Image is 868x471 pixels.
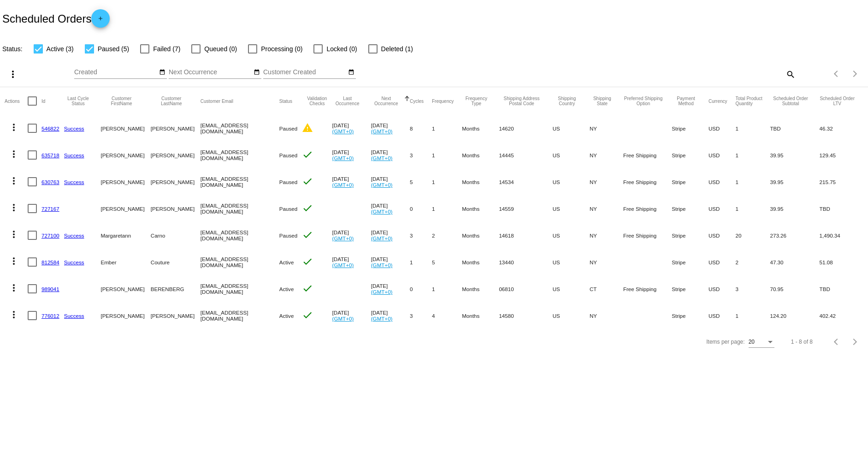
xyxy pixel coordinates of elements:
[371,155,393,161] a: (GMT+0)
[462,142,499,168] mat-cell: Months
[279,125,297,131] span: Paused
[7,69,18,80] mat-icon: more_vert
[151,115,201,142] mat-cell: [PERSON_NAME]
[410,115,432,142] mat-cell: 8
[709,275,736,302] mat-cell: USD
[749,339,755,345] span: 20
[462,275,499,302] mat-cell: Months
[736,249,770,275] mat-cell: 2
[41,152,59,158] a: 635718
[95,15,106,26] mat-icon: add
[8,309,19,320] mat-icon: more_vert
[332,235,354,241] a: (GMT+0)
[590,168,623,195] mat-cell: NY
[623,142,672,168] mat-cell: Free Shipping
[553,302,590,329] mat-cell: US
[2,45,23,53] span: Status:
[371,115,410,142] mat-cell: [DATE]
[770,168,819,195] mat-cell: 39.95
[279,233,297,238] span: Paused
[302,310,313,321] mat-icon: check
[820,249,863,275] mat-cell: 51.08
[332,168,371,195] mat-cell: [DATE]
[98,43,129,54] span: Paused (5)
[785,67,796,81] mat-icon: search
[590,249,623,275] mat-cell: NY
[201,142,279,168] mat-cell: [EMAIL_ADDRESS][DOMAIN_NAME]
[827,333,846,351] button: Previous page
[204,43,237,54] span: Queued (0)
[151,96,192,106] button: Change sorting for CustomerLastName
[371,275,410,302] mat-cell: [DATE]
[709,115,736,142] mat-cell: USD
[371,302,410,329] mat-cell: [DATE]
[791,339,813,345] div: 1 - 8 of 8
[553,115,590,142] mat-cell: US
[432,168,462,195] mat-cell: 1
[462,222,499,249] mat-cell: Months
[332,182,354,188] a: (GMT+0)
[64,233,84,238] a: Success
[553,96,581,106] button: Change sorting for ShippingCountry
[371,182,393,188] a: (GMT+0)
[151,142,201,168] mat-cell: [PERSON_NAME]
[820,275,863,302] mat-cell: TBD
[410,302,432,329] mat-cell: 3
[201,168,279,195] mat-cell: [EMAIL_ADDRESS][DOMAIN_NAME]
[332,222,371,249] mat-cell: [DATE]
[770,249,819,275] mat-cell: 47.30
[736,115,770,142] mat-cell: 1
[279,259,294,265] span: Active
[736,302,770,329] mat-cell: 1
[432,275,462,302] mat-cell: 1
[8,122,19,133] mat-icon: more_vert
[153,43,180,54] span: Failed (7)
[100,195,150,222] mat-cell: [PERSON_NAME]
[100,222,150,249] mat-cell: Margaretann
[706,339,744,345] div: Items per page:
[151,249,201,275] mat-cell: Couture
[623,195,672,222] mat-cell: Free Shipping
[64,125,84,131] a: Success
[553,249,590,275] mat-cell: US
[736,275,770,302] mat-cell: 3
[2,9,110,28] h2: Scheduled Orders
[8,202,19,213] mat-icon: more_vert
[41,125,59,131] a: 546822
[64,96,93,106] button: Change sorting for LastProcessingCycleId
[159,69,165,76] mat-icon: date_range
[499,168,552,195] mat-cell: 14534
[590,195,623,222] mat-cell: NY
[100,168,150,195] mat-cell: [PERSON_NAME]
[41,179,59,185] a: 630763
[820,168,863,195] mat-cell: 215.75
[770,275,819,302] mat-cell: 70.95
[432,195,462,222] mat-cell: 1
[47,43,74,54] span: Active (3)
[371,235,393,241] a: (GMT+0)
[302,256,313,267] mat-icon: check
[709,249,736,275] mat-cell: USD
[332,302,371,329] mat-cell: [DATE]
[100,275,150,302] mat-cell: [PERSON_NAME]
[462,195,499,222] mat-cell: Months
[302,176,313,187] mat-icon: check
[736,195,770,222] mat-cell: 1
[371,96,402,106] button: Change sorting for NextOccurrenceUtc
[820,115,863,142] mat-cell: 46.32
[41,206,59,212] a: 727167
[332,262,354,268] a: (GMT+0)
[432,98,454,104] button: Change sorting for Frequency
[499,142,552,168] mat-cell: 14445
[332,142,371,168] mat-cell: [DATE]
[371,222,410,249] mat-cell: [DATE]
[201,222,279,249] mat-cell: [EMAIL_ADDRESS][DOMAIN_NAME]
[736,168,770,195] mat-cell: 1
[8,256,19,267] mat-icon: more_vert
[672,195,709,222] mat-cell: Stripe
[672,275,709,302] mat-cell: Stripe
[770,195,819,222] mat-cell: 39.95
[100,115,150,142] mat-cell: [PERSON_NAME]
[499,115,552,142] mat-cell: 14620
[332,249,371,275] mat-cell: [DATE]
